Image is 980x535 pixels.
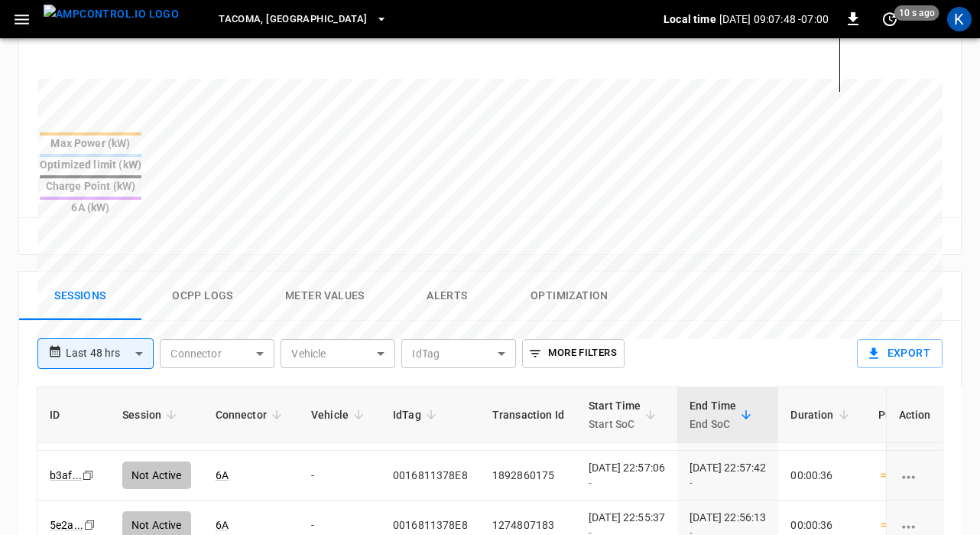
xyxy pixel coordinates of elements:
[589,415,641,433] p: Start SoC
[690,415,736,433] p: End SoC
[719,11,829,27] p: [DATE] 09:07:48 -07:00
[122,406,181,424] span: Session
[589,396,661,433] span: Start TimeStart SoC
[790,406,853,424] span: Duration
[264,272,386,321] button: Meter Values
[589,396,641,433] div: Start Time
[690,396,756,433] span: End TimeEnd SoC
[219,11,367,28] span: Tacoma, [GEOGRAPHIC_DATA]
[522,339,624,368] button: More Filters
[386,272,508,321] button: Alerts
[508,272,631,321] button: Optimization
[690,396,736,433] div: End Time
[66,339,154,368] div: Last 48 hrs
[44,5,179,24] img: ampcontrol.io logo
[216,406,287,424] span: Connector
[878,406,935,424] span: Priority
[393,406,441,424] span: IdTag
[141,272,264,321] button: Ocpp logs
[19,272,141,321] button: Sessions
[857,339,943,368] button: Export
[311,406,368,424] span: Vehicle
[885,387,943,443] th: Action
[213,5,393,34] button: Tacoma, [GEOGRAPHIC_DATA]
[664,11,716,27] p: Local time
[898,468,930,483] div: charging session options
[480,387,576,443] th: Transaction Id
[894,5,939,21] span: 10 s ago
[898,517,930,533] div: charging session options
[37,387,110,443] th: ID
[878,7,902,31] button: set refresh interval
[947,7,972,31] div: profile-icon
